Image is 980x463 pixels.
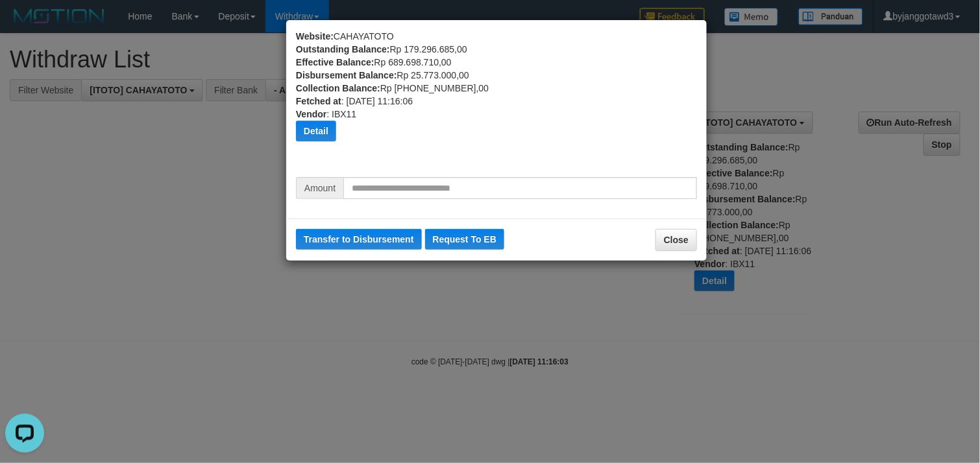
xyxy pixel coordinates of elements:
[296,229,422,250] button: Transfer to Disbursement
[296,177,343,199] span: Amount
[296,70,397,80] b: Disbursement Balance:
[296,57,374,67] b: Effective Balance:
[296,121,336,141] button: Detail
[296,31,334,42] b: Website:
[425,229,505,250] button: Request To EB
[655,229,697,251] button: Close
[296,30,697,177] div: CAHAYATOTO Rp 179.296.685,00 Rp 689.698.710,00 Rp 25.773.000,00 Rp [PHONE_NUMBER],00 : [DATE] 11:...
[296,44,390,54] b: Outstanding Balance:
[5,5,44,44] button: Open LiveChat chat widget
[296,96,341,106] b: Fetched at
[296,109,326,119] b: Vendor
[296,83,380,93] b: Collection Balance:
